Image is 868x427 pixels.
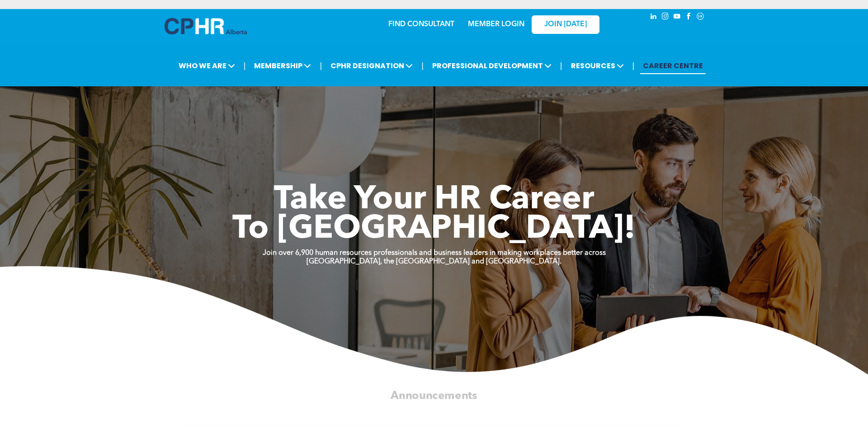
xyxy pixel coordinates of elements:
a: JOIN [DATE] [532,15,599,34]
span: MEMBERSHIP [251,57,314,74]
li: | [560,56,562,75]
span: RESOURCES [568,57,627,74]
img: A blue and white logo for cp alberta [165,18,247,34]
a: MEMBER LOGIN [468,21,524,28]
span: WHO WE ARE [176,57,238,74]
li: | [244,56,246,75]
a: CAREER CENTRE [640,57,706,74]
span: CPHR DESIGNATION [328,57,415,74]
span: Announcements [391,390,477,401]
a: FIND CONSULTANT [388,21,454,28]
strong: [GEOGRAPHIC_DATA], the [GEOGRAPHIC_DATA] and [GEOGRAPHIC_DATA]. [307,258,561,265]
li: | [421,56,424,75]
a: facebook [684,11,693,23]
span: Take Your HR Career [274,184,594,216]
span: JOIN [DATE] [544,20,587,29]
strong: Join over 6,900 human resources professionals and business leaders in making workplaces better ac... [263,249,606,257]
a: youtube [672,11,682,23]
li: | [320,56,322,75]
span: To [GEOGRAPHIC_DATA]! [232,213,636,246]
a: instagram [660,11,670,23]
li: | [632,56,635,75]
span: PROFESSIONAL DEVELOPMENT [429,57,554,74]
a: linkedin [648,11,658,23]
a: Social network [695,11,705,23]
